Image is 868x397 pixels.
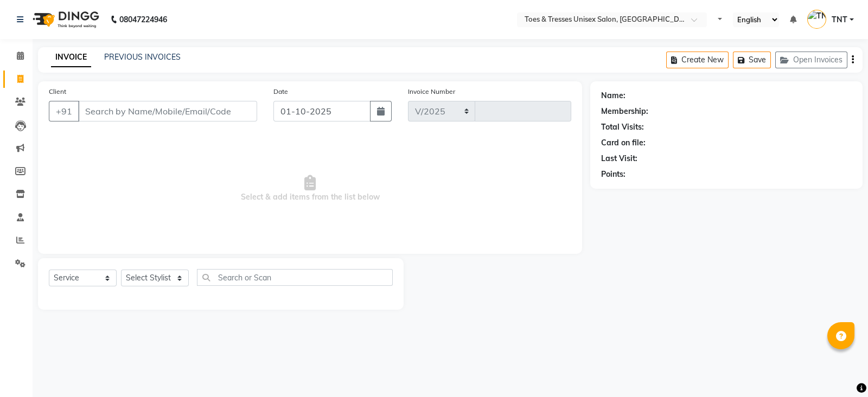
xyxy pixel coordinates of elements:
input: Search by Name/Mobile/Email/Code [78,101,257,121]
img: TNT [807,10,826,29]
button: Create New [666,52,729,68]
label: Invoice Number [408,87,455,97]
span: TNT [832,14,847,25]
button: +91 [49,101,79,121]
label: Date [273,87,288,97]
b: 08047224946 [119,4,167,35]
img: logo [28,4,102,35]
div: Name: [601,90,626,101]
button: Save [733,52,771,68]
input: Search or Scan [197,269,393,286]
div: Card on file: [601,137,646,149]
a: PREVIOUS INVOICES [104,52,181,62]
a: INVOICE [51,48,91,67]
div: Membership: [601,106,648,117]
div: Last Visit: [601,153,637,164]
div: Points: [601,169,626,180]
span: Select & add items from the list below [49,135,571,243]
button: Open Invoices [775,52,847,68]
div: Total Visits: [601,121,644,133]
label: Client [49,87,66,97]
